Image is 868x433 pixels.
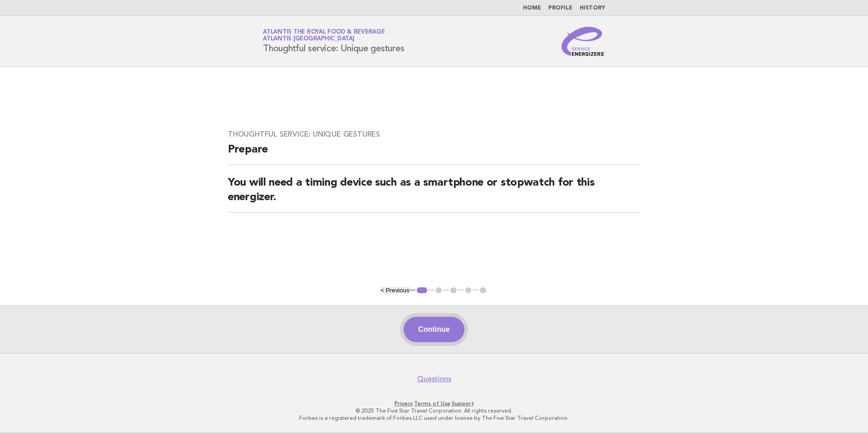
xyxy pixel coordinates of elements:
a: Terms of Use [414,400,450,407]
button: Continue [404,317,464,342]
a: History [580,5,605,11]
a: Profile [548,5,572,11]
h1: Thoughtful service: Unique gestures [263,30,404,53]
h2: You will need a timing device such as a smartphone or stopwatch for this energizer. [228,176,640,212]
h2: Prepare [228,143,640,165]
img: Service Energizers [562,27,605,56]
a: Privacy [395,400,413,407]
button: < Previous [380,287,409,294]
span: Atlantis [GEOGRAPHIC_DATA] [263,36,355,42]
h3: Thoughtful service: Unique gestures [228,130,640,139]
p: © 2025 The Five Star Travel Corporation. All rights reserved. [156,407,712,414]
a: Questions [417,374,451,384]
button: 1 [415,286,429,295]
p: Forbes is a registered trademark of Forbes LLC used under license by The Five Star Travel Corpora... [156,414,712,422]
a: Home [523,5,541,11]
p: · · [156,400,712,407]
a: Support [452,400,474,407]
a: Atlantis the Royal Food & BeverageAtlantis [GEOGRAPHIC_DATA] [263,29,385,42]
